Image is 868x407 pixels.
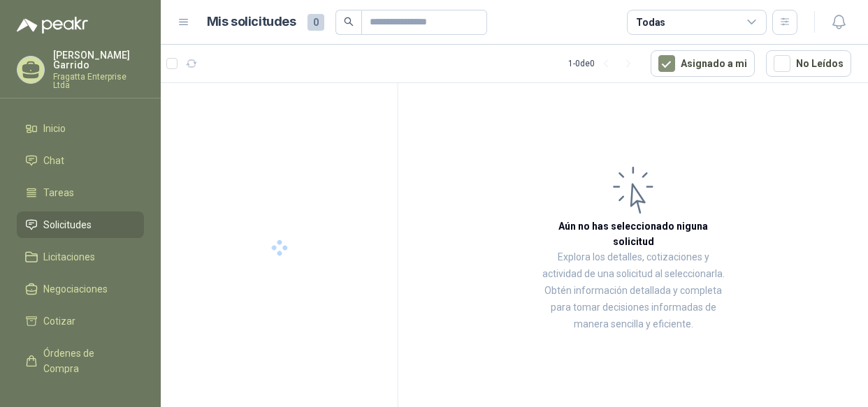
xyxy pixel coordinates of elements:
h3: Aún no has seleccionado niguna solicitud [538,219,728,249]
div: 1 - 0 de 0 [568,52,639,75]
a: Órdenes de Compra [17,340,144,382]
p: [PERSON_NAME] Garrido [53,50,144,70]
span: Chat [43,153,64,168]
a: Licitaciones [17,244,144,270]
div: Todas [636,15,665,30]
span: Tareas [43,185,74,200]
a: Chat [17,147,144,174]
a: Solicitudes [17,212,144,238]
a: Tareas [17,179,144,206]
span: 0 [308,14,324,31]
span: Negociaciones [43,281,108,297]
button: No Leídos [766,50,851,77]
p: Fragatta Enterprise Ltda [53,73,144,89]
span: search [344,17,354,27]
a: Cotizar [17,308,144,334]
a: Inicio [17,115,144,142]
button: Asignado a mi [651,50,755,77]
a: Negociaciones [17,276,144,302]
span: Inicio [43,121,66,136]
h1: Mis solicitudes [207,12,296,32]
p: Explora los detalles, cotizaciones y actividad de una solicitud al seleccionarla. Obtén informaci... [538,249,728,333]
span: Solicitudes [43,217,92,232]
span: Órdenes de Compra [43,346,131,376]
img: Logo peakr [17,17,88,34]
span: Licitaciones [43,249,95,265]
span: Cotizar [43,313,75,329]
